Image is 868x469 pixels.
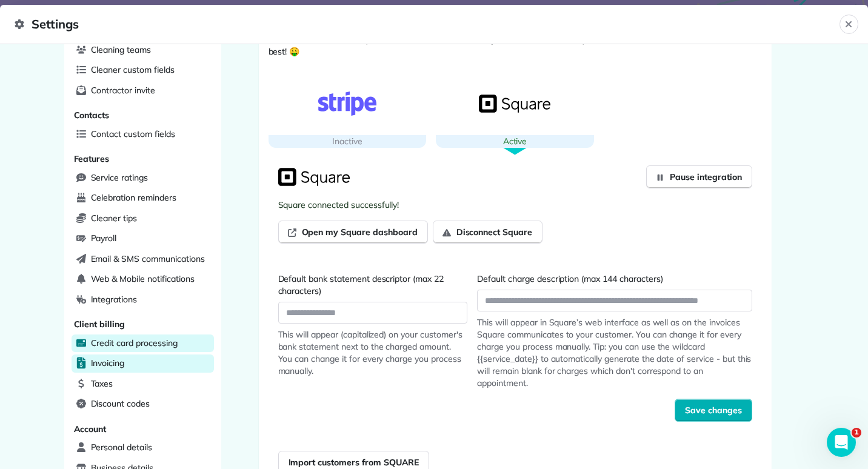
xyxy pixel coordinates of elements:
[302,226,418,238] span: Open my Square dashboard
[72,41,214,59] a: Cleaning teams
[289,456,419,468] span: Import customers from SQUARE
[852,428,861,437] span: 1
[827,428,856,457] iframe: Intercom live chat
[74,153,110,164] span: Features
[278,328,468,377] span: This will appear (capitalized) on your customer's bank statement next to the charged amount. You ...
[91,253,205,265] span: Email & SMS communications
[91,441,152,453] span: Personal details
[72,169,214,187] a: Service ratings
[456,226,532,238] span: Disconnect Square
[91,64,175,76] span: Cleaner custom fields
[312,91,383,116] img: Stripe
[72,61,214,79] a: Cleaner custom fields
[72,250,214,268] a: Email & SMS communications
[675,399,752,422] button: Save changes
[670,171,741,183] span: Pause integration
[278,221,428,244] a: Open my Square dashboard
[477,273,752,285] label: Default charge description (max 144 characters)
[74,424,107,434] span: Account
[332,136,362,147] span: Inactive
[91,378,113,390] span: Taxes
[91,128,175,140] span: Contact custom fields
[91,171,148,184] span: Service ratings
[840,15,858,34] button: Close
[91,293,138,305] span: Integrations
[433,221,542,244] button: Disconnect Square
[91,191,176,204] span: Celebration reminders
[91,44,151,56] span: Cleaning teams
[72,291,214,309] a: Integrations
[91,84,155,96] span: Contractor invite
[72,270,214,288] a: Web & Mobile notifications
[72,375,214,393] a: Taxes
[72,354,214,373] a: Invoicing
[278,165,350,189] img: Square
[74,319,125,330] span: Client billing
[72,189,214,207] a: Celebration reminders
[74,110,110,121] span: Contacts
[91,232,117,244] span: Payroll
[278,273,468,297] label: Default bank statement descriptor (max 22 characters)
[72,82,214,100] a: Contractor invite
[72,439,214,457] a: Personal details
[72,125,214,144] a: Contact custom fields
[91,357,125,369] span: Invoicing
[15,15,840,34] span: Settings
[91,397,150,410] span: Discount codes
[646,165,752,188] button: Pause integration
[72,210,214,228] a: Cleaner tips
[477,316,752,389] span: This will appear in Square’s web interface as well as on the invoices Square communicates to your...
[278,199,752,211] p: Square connected successfully!
[91,273,195,285] span: Web & Mobile notifications
[503,136,527,147] span: Active
[91,337,178,349] span: Credit card processing
[479,91,550,116] img: Square
[72,230,214,248] a: Payroll
[685,404,742,416] span: Save changes
[91,212,138,224] span: Cleaner tips
[72,334,214,353] a: Credit card processing
[72,395,214,413] a: Discount codes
